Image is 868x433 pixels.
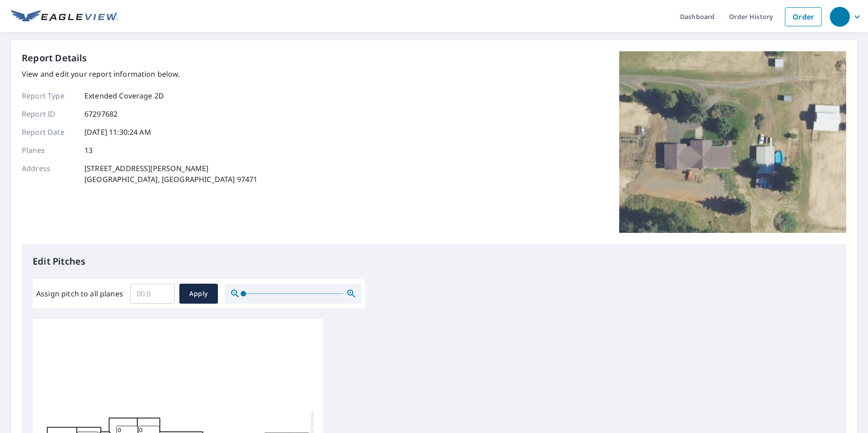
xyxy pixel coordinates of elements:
label: Assign pitch to all planes [36,288,123,299]
p: [STREET_ADDRESS][PERSON_NAME] [GEOGRAPHIC_DATA], [GEOGRAPHIC_DATA] 97471 [84,163,257,185]
img: Top image [619,51,846,233]
p: Report ID [22,108,76,119]
p: View and edit your report information below. [22,69,257,79]
p: 13 [84,145,93,156]
p: Planes [22,145,76,156]
button: Apply [179,284,218,304]
p: Extended Coverage 2D [84,90,164,101]
span: Apply [187,288,211,300]
img: EV Logo [11,10,118,24]
p: 67297682 [84,108,118,119]
p: Edit Pitches [33,255,835,268]
p: [DATE] 11:30:24 AM [84,127,151,138]
p: Report Type [22,90,76,101]
input: 00.0 [130,281,175,306]
p: Report Details [22,51,87,65]
a: Order [785,7,822,26]
p: Report Date [22,127,76,138]
p: Address [22,163,76,185]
